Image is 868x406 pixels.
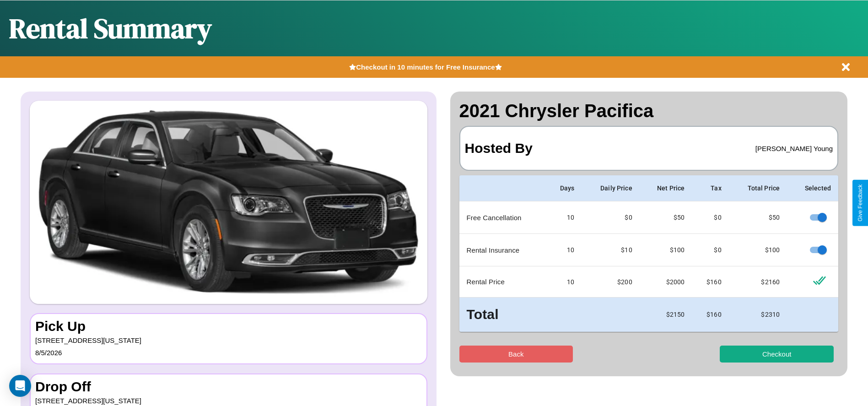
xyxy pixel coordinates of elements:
button: Back [459,346,573,363]
p: Free Cancellation [467,211,539,224]
p: [PERSON_NAME] Young [755,142,833,155]
th: Total Price [729,175,787,201]
th: Daily Price [582,175,639,201]
td: $ 100 [729,234,787,266]
th: Selected [787,175,838,201]
td: $ 50 [729,201,787,234]
div: Open Intercom Messenger [9,375,31,397]
td: $ 2150 [640,298,692,332]
p: 8 / 5 / 2026 [35,346,422,359]
td: $ 2000 [640,266,692,298]
td: 10 [545,201,582,234]
h1: Rental Summary [9,10,212,47]
td: $ 2310 [729,298,787,332]
h3: Hosted By [465,131,533,165]
td: $ 160 [692,266,728,298]
button: Checkout [720,346,834,363]
h2: 2021 Chrysler Pacifica [459,101,839,121]
th: Days [545,175,582,201]
h3: Pick Up [35,319,422,334]
td: $ 2160 [729,266,787,298]
td: $ 160 [692,298,728,332]
td: $ 100 [640,234,692,266]
b: Checkout in 10 minutes for Free Insurance [356,63,495,71]
td: $0 [692,234,728,266]
p: [STREET_ADDRESS][US_STATE] [35,334,422,346]
td: $ 50 [640,201,692,234]
th: Net Price [640,175,692,201]
h3: Total [467,305,539,325]
table: simple table [459,175,839,332]
td: $0 [582,201,639,234]
th: Tax [692,175,728,201]
h3: Drop Off [35,379,422,395]
td: 10 [545,266,582,298]
td: 10 [545,234,582,266]
td: $ 200 [582,266,639,298]
p: Rental Insurance [467,244,539,256]
td: $10 [582,234,639,266]
div: Give Feedback [857,184,863,222]
p: Rental Price [467,276,539,288]
td: $0 [692,201,728,234]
